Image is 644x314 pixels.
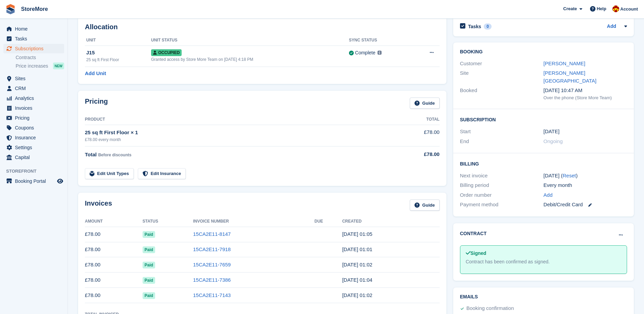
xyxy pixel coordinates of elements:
div: Signed [466,250,621,257]
div: Site [460,69,544,85]
div: Billing period [460,181,544,189]
a: menu [3,153,64,162]
h2: Booking [460,49,627,55]
a: 15CA2E11-8147 [193,231,231,237]
a: Contracts [16,54,64,61]
div: 25 sq ft First Floor [86,57,151,63]
th: Amount [85,216,143,227]
th: Unit Status [151,35,349,46]
th: Status [143,216,193,227]
div: End [460,138,544,145]
a: menu [3,143,64,152]
th: Created [342,216,440,227]
div: J15 [86,49,151,57]
a: menu [3,74,64,83]
span: Tasks [15,34,56,43]
h2: Invoices [85,199,112,211]
h2: Pricing [85,98,108,109]
th: Invoice Number [193,216,315,227]
span: Booking Portal [15,176,56,186]
span: Occupied [151,49,182,56]
span: Capital [15,153,56,162]
span: Paid [143,231,155,238]
div: Booked [460,87,544,101]
a: menu [3,34,64,43]
span: Before discounts [98,153,131,157]
a: 15CA2E11-7386 [193,277,231,283]
a: Guide [410,98,440,109]
img: icon-info-grey-7440780725fd019a000dd9b08b2336e03edf1995a4989e88bcd33f0948082b44.svg [378,51,382,55]
time: 2025-05-31 00:02:02 UTC [342,292,372,298]
td: £78.00 [85,257,143,273]
td: £78.00 [392,125,440,146]
div: Every month [544,181,627,189]
div: £78.00 every month [85,137,392,143]
a: menu [3,93,64,103]
h2: Tasks [468,23,481,30]
h2: Contract [460,230,487,237]
a: menu [3,113,64,123]
a: Preview store [56,177,64,185]
a: menu [3,44,64,53]
div: Order number [460,191,544,199]
span: Account [620,6,638,13]
a: menu [3,103,64,113]
span: Invoices [15,103,56,113]
a: menu [3,84,64,93]
td: £78.00 [85,227,143,242]
div: Customer [460,60,544,68]
a: 15CA2E11-7143 [193,292,231,298]
span: Home [15,24,56,34]
div: £78.00 [392,151,440,158]
img: Store More Team [612,5,619,12]
td: £78.00 [85,273,143,288]
span: Storefront [6,168,68,175]
div: [DATE] 10:47 AM [544,87,627,94]
a: 15CA2E11-7918 [193,246,231,252]
div: Debit/Credit Card [544,201,627,209]
div: Complete [355,49,375,56]
div: NEW [53,63,64,69]
span: Total [85,152,97,157]
th: Unit [85,35,151,46]
span: Paid [143,292,155,299]
h2: Emails [460,294,627,300]
a: menu [3,176,64,186]
span: Help [597,5,606,12]
th: Total [392,114,440,125]
time: 2025-08-31 00:01:57 UTC [342,246,372,252]
h2: Billing [460,160,627,167]
div: Over the phone (Store More Team) [544,94,627,101]
div: Start [460,128,544,136]
a: menu [3,123,64,133]
a: Edit Insurance [138,168,186,179]
a: menu [3,133,64,142]
span: Settings [15,143,56,152]
th: Product [85,114,392,125]
a: Price increases NEW [16,62,64,70]
div: 0 [484,23,492,30]
span: Paid [143,277,155,284]
div: Payment method [460,201,544,209]
span: Create [563,5,577,12]
div: 25 sq ft First Floor × 1 [85,129,392,137]
div: Granted access by Store More Team on [DATE] 4:18 PM [151,56,349,63]
span: Paid [143,246,155,253]
span: CRM [15,84,56,93]
a: Add [607,23,616,31]
a: menu [3,24,64,34]
th: Sync Status [349,35,412,46]
a: [PERSON_NAME] [544,60,585,66]
td: £78.00 [85,288,143,303]
div: Contract has been confirmed as signed. [466,258,621,265]
a: [PERSON_NAME][GEOGRAPHIC_DATA] [544,70,596,84]
img: stora-icon-8386f47178a22dfd0bd8f6a31ec36ba5ce8667c1dd55bd0f319d3a0aa187defe.svg [5,4,16,14]
a: Reset [563,173,576,178]
span: Analytics [15,93,56,103]
span: Paid [143,262,155,268]
time: 2025-07-31 00:02:03 UTC [342,262,372,267]
h2: Subscription [460,116,627,123]
span: Coupons [15,123,56,133]
a: Add [544,191,553,199]
div: Booking confirmation [466,304,514,313]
